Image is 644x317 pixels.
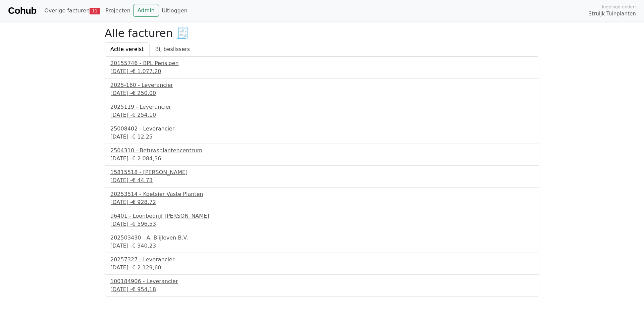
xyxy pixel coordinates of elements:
[110,212,534,228] a: 96401 - Loonbedrijf [PERSON_NAME][DATE] -€ 596,53
[110,59,534,75] a: 20155746 - BPL Pensioen[DATE] -€ 1.077,20
[8,3,36,19] a: Cohub
[132,221,156,227] span: € 596,53
[110,147,534,155] div: 2504310 - Betuwsplantencentrum
[110,234,534,250] a: 202503430 - A. Blijleven B.V.[DATE] -€ 340,23
[110,242,534,250] div: [DATE] -
[110,81,534,89] div: 2025-160 - Leverancier
[110,256,534,272] a: 20257327 - Leverancier[DATE] -€ 2.129,60
[110,190,534,198] div: 20253514 - Koetsier Vaste Planten
[110,277,534,294] a: 100184906 - Leverancier[DATE] -€ 954,18
[110,190,534,206] a: 20253514 - Koetsier Vaste Planten[DATE] -€ 928,72
[602,4,636,10] span: Ingelogd onder:
[110,81,534,97] a: 2025-160 - Leverancier[DATE] -€ 250,00
[132,90,156,96] span: € 250,00
[110,147,534,163] a: 2504310 - Betuwsplantencentrum[DATE] -€ 2.084,36
[110,89,534,97] div: [DATE] -
[132,286,156,293] span: € 954,18
[110,125,534,141] a: 25008402 - Leverancier[DATE] -€ 12,25
[110,103,534,119] a: 2025119 - Leverancier[DATE] -€ 254,10
[90,8,100,14] span: 11
[159,4,190,17] a: Uitloggen
[132,68,161,74] span: € 1.077,20
[132,155,161,162] span: € 2.084,36
[132,264,161,271] span: € 2.129,60
[110,277,534,285] div: 100184906 - Leverancier
[132,199,156,205] span: € 928,72
[110,103,534,111] div: 2025119 - Leverancier
[105,42,150,56] a: Actie vereist
[110,264,534,272] div: [DATE] -
[110,234,534,242] div: 202503430 - A. Blijleven B.V.
[42,4,103,17] a: Overige facturen11
[110,220,534,228] div: [DATE] -
[110,176,534,184] div: [DATE] -
[103,4,133,17] a: Projecten
[132,112,156,118] span: € 254,10
[110,212,534,220] div: 96401 - Loonbedrijf [PERSON_NAME]
[110,198,534,206] div: [DATE] -
[110,155,534,163] div: [DATE] -
[110,67,534,75] div: [DATE] -
[110,168,534,176] div: 15815518 - [PERSON_NAME]
[110,285,534,294] div: [DATE] -
[133,4,159,17] a: Admin
[132,177,153,183] span: € 44,73
[110,256,534,264] div: 20257327 - Leverancier
[110,133,534,141] div: [DATE] -
[105,27,539,40] h2: Alle facturen 🧾
[588,10,636,18] span: Struijk Tuinplanten
[110,125,534,133] div: 25008402 - Leverancier
[110,111,534,119] div: [DATE] -
[110,168,534,184] a: 15815518 - [PERSON_NAME][DATE] -€ 44,73
[132,243,156,249] span: € 340,23
[110,59,534,67] div: 20155746 - BPL Pensioen
[132,134,153,140] span: € 12,25
[150,42,196,56] a: Bij beslissers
